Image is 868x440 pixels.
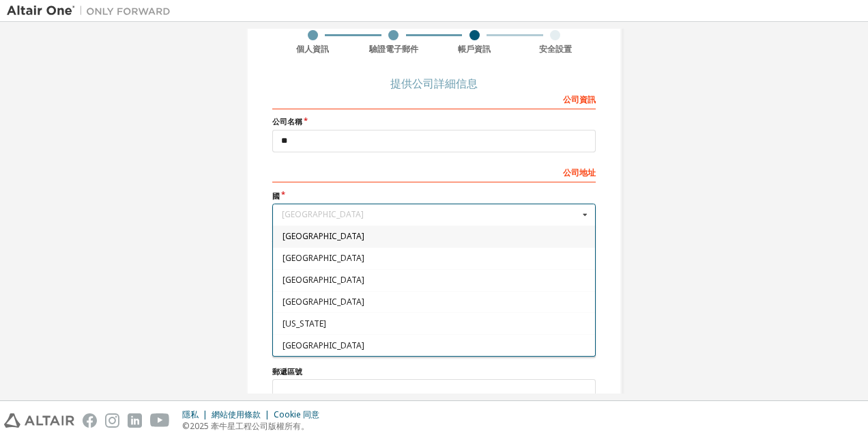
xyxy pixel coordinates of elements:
[182,420,328,432] p: ©
[283,232,586,240] span: [GEOGRAPHIC_DATA]
[272,191,596,202] label: 國
[182,409,212,420] div: 隱私
[283,254,586,262] span: [GEOGRAPHIC_DATA]
[190,420,309,432] font: 2025 牽牛星工程公司版權所有。
[283,320,586,328] span: [US_STATE]
[128,413,142,428] img: linkedin.svg
[272,161,596,182] div: 公司地址
[283,341,586,349] span: [GEOGRAPHIC_DATA]
[83,413,97,428] img: facebook.svg
[150,413,170,428] img: youtube.svg
[283,298,586,306] span: [GEOGRAPHIC_DATA]
[434,44,515,55] div: 帳戶資訊
[212,409,274,420] div: 網站使用條款
[274,409,328,420] div: Cookie 同意
[515,44,596,55] div: 安全設置
[272,79,596,87] div: 提供公司詳細信息
[272,116,596,127] label: 公司名稱
[272,44,353,55] div: 個人資訊
[353,44,435,55] div: 驗證電子郵件
[105,413,119,428] img: instagram.svg
[4,413,74,428] img: altair_logo.svg
[272,87,596,109] div: 公司資訊
[283,276,586,284] span: [GEOGRAPHIC_DATA]
[7,4,177,18] img: 牽牛星一號
[272,366,596,377] label: 郵遞區號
